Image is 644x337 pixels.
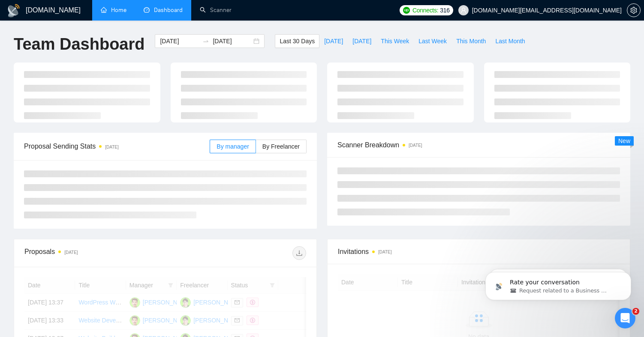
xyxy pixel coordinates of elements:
span: This Week [381,36,409,46]
span: [DATE] [324,36,343,46]
span: 316 [440,6,449,15]
iframe: Intercom notifications message [472,254,644,314]
span: Invitations [338,246,620,257]
button: This Week [376,34,414,48]
button: [DATE] [348,34,376,48]
span: Last Month [495,36,525,46]
input: Start date [160,36,199,46]
button: [DATE] [319,34,348,48]
button: Last Month [491,34,530,48]
span: Dashboard [154,6,183,14]
span: Last 30 Days [280,36,315,46]
span: user [460,7,466,13]
span: 2 [632,308,639,315]
div: Proposals [24,246,166,260]
span: Connects: [412,6,438,15]
h1: Team Dashboard [14,34,144,54]
span: By Freelancer [262,143,300,150]
a: homeHome [101,6,126,14]
img: upwork-logo.png [403,7,410,14]
button: Last Week [414,34,451,48]
span: [DATE] [352,36,371,46]
iframe: Intercom live chat [615,308,635,328]
span: New [618,137,630,144]
a: searchScanner [200,6,232,14]
button: setting [627,3,641,17]
span: Last Week [418,36,447,46]
a: setting [627,7,641,14]
time: [DATE] [378,250,391,254]
time: [DATE] [64,250,78,255]
span: setting [627,7,640,14]
img: logo [7,4,21,18]
input: End date [213,36,252,46]
span: Proposal Sending Stats [24,141,210,152]
span: swap-right [202,38,209,45]
time: [DATE] [409,143,422,148]
span: This Month [456,36,486,46]
button: Last 30 Days [275,34,319,48]
span: By manager [217,143,249,150]
button: This Month [451,34,491,48]
span: Scanner Breakdown [337,140,620,150]
span: dashboard [144,7,150,13]
span: to [202,38,209,45]
time: [DATE] [105,145,118,149]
